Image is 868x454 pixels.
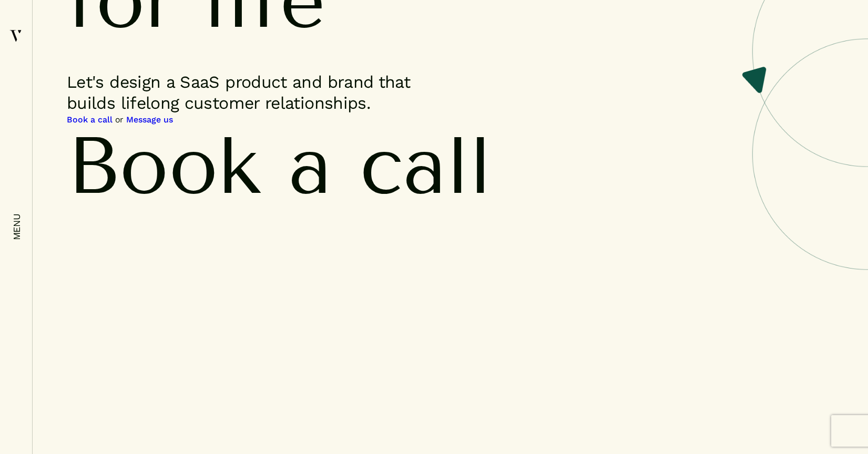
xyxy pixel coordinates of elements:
[115,115,124,125] span: or
[67,71,424,113] p: Let's design a SaaS product and brand that builds lifelong customer relationships.
[67,113,113,126] a: Book a call
[67,126,834,206] h2: Book a call
[126,113,173,126] a: Message us
[12,214,22,241] em: menu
